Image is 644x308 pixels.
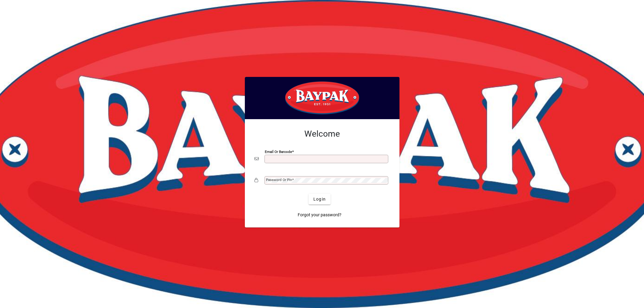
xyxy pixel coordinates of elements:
[313,196,326,202] span: Login
[255,129,390,139] h2: Welcome
[298,212,341,218] span: Forgot your password?
[265,150,292,154] mat-label: Email or Barcode
[295,209,344,220] a: Forgot your password?
[266,178,292,182] mat-label: Password or Pin
[309,194,331,205] button: Login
